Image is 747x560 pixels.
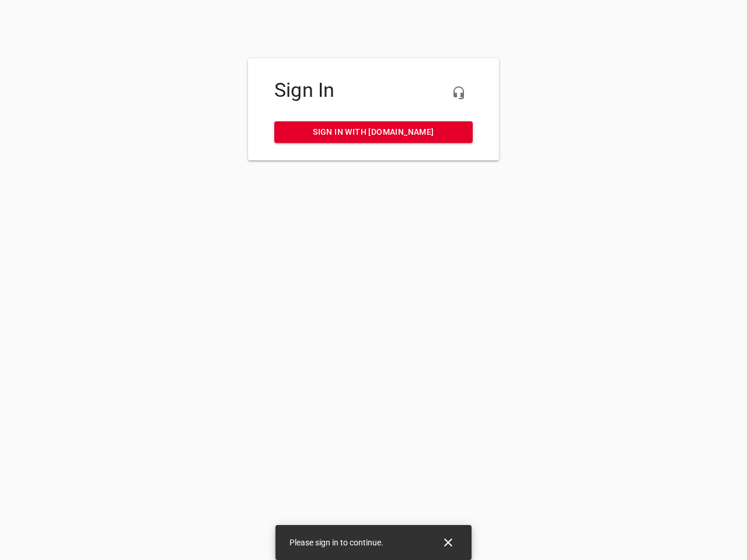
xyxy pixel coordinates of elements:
[289,538,383,547] span: Please sign in to continue.
[274,121,473,143] a: Sign in with [DOMAIN_NAME]
[284,125,463,139] span: Sign in with [DOMAIN_NAME]
[445,79,473,107] button: Live Chat
[434,528,462,556] button: Close
[274,79,473,102] h4: Sign In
